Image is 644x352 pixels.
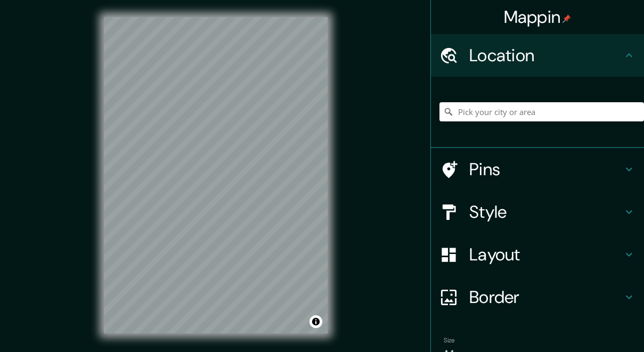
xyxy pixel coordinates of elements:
h4: Pins [469,159,623,180]
img: pin-icon.png [563,14,571,23]
label: Size [444,336,455,345]
button: Toggle attribution [309,315,322,328]
h4: Border [469,286,623,308]
div: Border [431,276,644,318]
div: Layout [431,233,644,276]
div: Location [431,34,644,77]
h4: Location [469,45,623,66]
iframe: Help widget launcher [549,310,632,340]
h4: Style [469,201,623,223]
div: Style [431,191,644,233]
input: Pick your city or area [439,102,644,121]
h4: Layout [469,244,623,265]
h4: Mappin [504,6,572,28]
div: Pins [431,148,644,191]
canvas: Map [104,17,328,333]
